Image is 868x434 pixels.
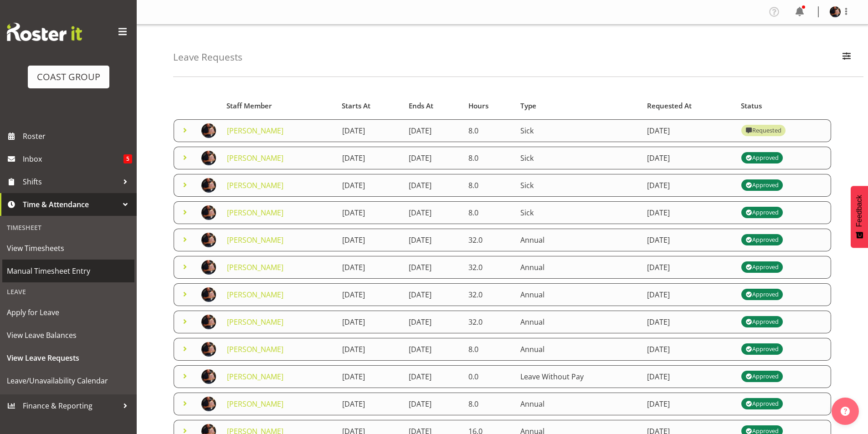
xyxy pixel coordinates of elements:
[463,393,515,415] td: 8.0
[201,342,216,357] img: jack-brewer28ac685c70e71ff79742fefa9a808932.png
[7,306,130,319] span: Apply for Leave
[515,119,642,142] td: Sick
[23,175,118,189] span: Shifts
[227,372,283,382] a: [PERSON_NAME]
[463,256,515,279] td: 32.0
[515,174,642,197] td: Sick
[173,52,242,62] h4: Leave Requests
[2,282,134,301] div: Leave
[201,151,216,165] img: jack-brewer28ac685c70e71ff79742fefa9a808932.png
[403,256,463,279] td: [DATE]
[227,290,283,300] a: [PERSON_NAME]
[745,317,778,327] div: Approved
[647,101,692,111] span: Requested At
[855,195,863,227] span: Feedback
[337,283,403,306] td: [DATE]
[745,289,778,300] div: Approved
[7,23,82,41] img: Rosterit website logo
[841,407,850,416] img: help-xxl-2.png
[227,235,283,245] a: [PERSON_NAME]
[515,311,642,333] td: Annual
[227,262,283,272] a: [PERSON_NAME]
[227,126,283,136] a: [PERSON_NAME]
[745,235,778,245] div: Approved
[403,174,463,197] td: [DATE]
[463,119,515,142] td: 8.0
[337,119,403,142] td: [DATE]
[7,374,130,388] span: Leave/Unavailability Calendar
[463,201,515,224] td: 8.0
[463,283,515,306] td: 32.0
[830,6,841,17] img: jack-brewer28ac685c70e71ff79742fefa9a808932.png
[403,229,463,251] td: [DATE]
[403,283,463,306] td: [DATE]
[463,174,515,197] td: 8.0
[337,147,403,169] td: [DATE]
[515,256,642,279] td: Annual
[515,283,642,306] td: Annual
[37,70,100,84] div: COAST GROUP
[201,123,216,138] img: jack-brewer28ac685c70e71ff79742fefa9a808932.png
[201,205,216,220] img: jack-brewer28ac685c70e71ff79742fefa9a808932.png
[403,119,463,142] td: [DATE]
[201,233,216,247] img: jack-brewer28ac685c70e71ff79742fefa9a808932.png
[409,101,433,111] span: Ends At
[2,324,134,347] a: View Leave Balances
[337,229,403,251] td: [DATE]
[227,208,283,218] a: [PERSON_NAME]
[403,338,463,361] td: [DATE]
[201,369,216,384] img: jack-brewer28ac685c70e71ff79742fefa9a808932.png
[403,201,463,224] td: [DATE]
[468,101,488,111] span: Hours
[23,198,118,211] span: Time & Attendance
[201,260,216,275] img: jack-brewer28ac685c70e71ff79742fefa9a808932.png
[201,315,216,329] img: jack-brewer28ac685c70e71ff79742fefa9a808932.png
[463,338,515,361] td: 8.0
[2,218,134,237] div: Timesheet
[226,101,272,111] span: Staff Member
[463,311,515,333] td: 32.0
[227,399,283,409] a: [PERSON_NAME]
[201,287,216,302] img: jack-brewer28ac685c70e71ff79742fefa9a808932.png
[337,338,403,361] td: [DATE]
[745,153,778,163] div: Approved
[851,186,868,248] button: Feedback - Show survey
[642,283,735,306] td: [DATE]
[515,201,642,224] td: Sick
[745,207,778,218] div: Approved
[2,237,134,260] a: View Timesheets
[745,371,778,382] div: Approved
[2,347,134,369] a: View Leave Requests
[463,147,515,169] td: 8.0
[2,260,134,282] a: Manual Timesheet Entry
[745,344,778,355] div: Approved
[2,369,134,392] a: Leave/Unavailability Calendar
[201,178,216,193] img: jack-brewer28ac685c70e71ff79742fefa9a808932.png
[7,264,130,278] span: Manual Timesheet Entry
[745,262,778,273] div: Approved
[201,397,216,411] img: jack-brewer28ac685c70e71ff79742fefa9a808932.png
[741,101,762,111] span: Status
[337,174,403,197] td: [DATE]
[227,153,283,163] a: [PERSON_NAME]
[515,365,642,388] td: Leave Without Pay
[337,311,403,333] td: [DATE]
[337,201,403,224] td: [DATE]
[403,147,463,169] td: [DATE]
[23,399,118,413] span: Finance & Reporting
[463,365,515,388] td: 0.0
[123,154,132,163] span: 5
[642,256,735,279] td: [DATE]
[7,328,130,342] span: View Leave Balances
[2,301,134,324] a: Apply for Leave
[642,147,735,169] td: [DATE]
[642,338,735,361] td: [DATE]
[642,119,735,142] td: [DATE]
[837,47,856,67] button: Filter Employees
[520,101,536,111] span: Type
[7,241,130,255] span: View Timesheets
[227,344,283,354] a: [PERSON_NAME]
[642,174,735,197] td: [DATE]
[403,365,463,388] td: [DATE]
[515,229,642,251] td: Annual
